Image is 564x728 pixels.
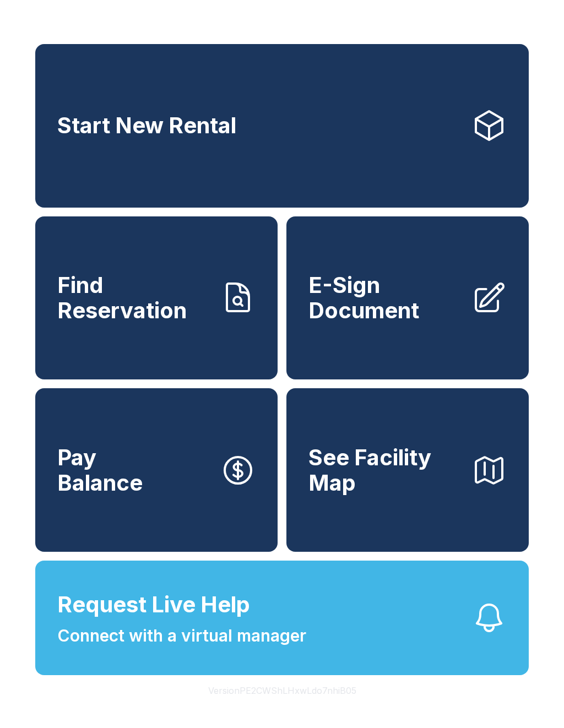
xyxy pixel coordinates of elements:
[35,216,278,380] a: Find Reservation
[35,44,529,208] a: Start New Rental
[35,561,529,675] button: Request Live HelpConnect with a virtual manager
[57,623,306,648] span: Connect with a virtual manager
[308,445,463,495] span: See Facility Map
[57,273,211,323] span: Find Reservation
[57,588,250,621] span: Request Live Help
[57,445,143,495] span: Pay Balance
[57,113,236,138] span: Start New Rental
[308,273,463,323] span: E-Sign Document
[286,388,529,552] button: See Facility Map
[199,675,365,706] button: VersionPE2CWShLHxwLdo7nhiB05
[286,216,529,380] a: E-Sign Document
[35,388,278,552] a: PayBalance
